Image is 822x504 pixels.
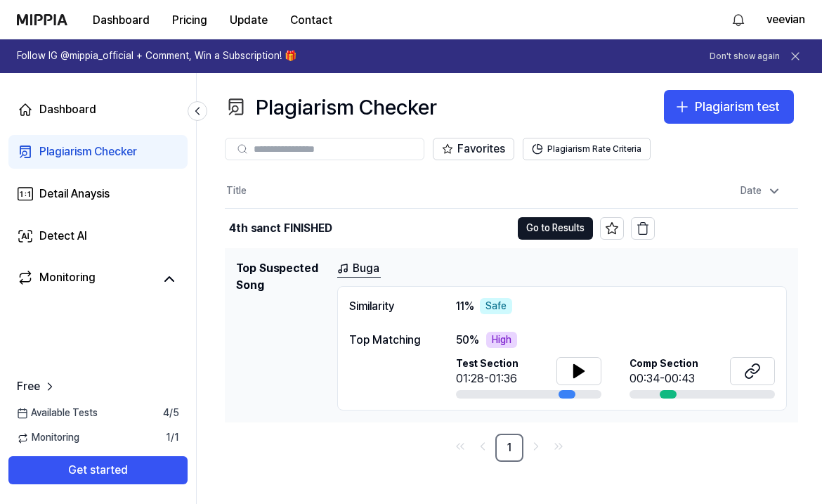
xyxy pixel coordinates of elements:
a: Buga [337,260,381,278]
button: Update [218,6,279,34]
th: Title [225,174,655,208]
a: Plagiarism Checker [8,135,188,169]
a: Dashboard [8,93,188,127]
a: Go to first page [450,437,470,456]
a: Detail Anaysis [8,177,188,211]
div: Safe [480,298,512,315]
div: Plagiarism Checker [225,90,437,124]
span: Comp Section [629,357,698,371]
div: 4th sanct FINISHED [229,220,332,237]
span: Monitoring [17,431,79,445]
span: 1 / 1 [166,431,179,445]
div: Monitoring [39,269,96,289]
a: Update [218,1,279,39]
span: Test Section [456,357,518,371]
button: Favorites [433,138,514,160]
td: [DATE] 3:13 AM [655,208,798,248]
div: 00:34-00:43 [629,370,698,387]
button: Pricing [161,6,218,34]
div: High [486,332,517,349]
div: Plagiarism test [695,97,780,117]
button: Plagiarism Rate Criteria [523,138,651,160]
button: Go to Results [518,217,593,240]
div: Date [735,180,787,202]
a: Monitoring [17,269,154,289]
img: 알림 [730,11,747,28]
a: 1 [495,434,523,462]
div: Dashboard [39,101,96,118]
span: 11 % [456,298,474,315]
div: Top Matching [349,332,428,349]
button: veevian [766,11,805,28]
div: Detect AI [39,228,87,245]
img: logo [17,14,67,25]
button: Plagiarism test [664,90,794,124]
h1: Top Suspected Song [236,260,326,411]
div: 01:28-01:36 [456,370,518,387]
a: Go to next page [526,437,546,456]
a: Go to previous page [473,437,492,456]
a: Free [17,378,57,395]
span: Available Tests [17,406,98,420]
div: Plagiarism Checker [39,143,137,160]
nav: pagination [225,434,794,462]
div: Detail Anaysis [39,186,110,202]
span: 50 % [456,332,479,349]
span: Free [17,378,40,395]
button: Dashboard [81,6,161,34]
a: Detect AI [8,219,188,253]
button: Don't show again [710,51,780,63]
h1: Follow IG @mippia_official + Comment, Win a Subscription! 🎁 [17,49,296,63]
button: Get started [8,456,188,484]
span: 4 / 5 [163,406,179,420]
div: Similarity [349,298,428,315]
button: Contact [279,6,344,34]
a: Go to last page [549,437,568,456]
